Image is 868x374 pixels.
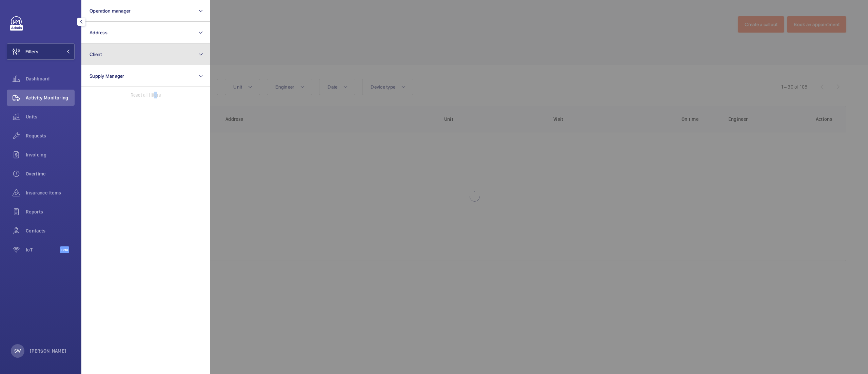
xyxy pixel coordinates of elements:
[60,246,69,253] span: Beta
[30,348,66,354] p: [PERSON_NAME]
[26,227,75,234] span: Contacts
[26,75,75,82] span: Dashboard
[14,348,21,354] p: SW
[26,94,75,101] span: Activity Monitoring
[7,43,75,60] button: Filters
[26,170,75,177] span: Overtime
[26,208,75,215] span: Reports
[26,189,75,196] span: Insurance items
[26,246,60,253] span: IoT
[26,113,75,120] span: Units
[26,132,75,139] span: Requests
[26,151,75,158] span: Invoicing
[25,48,38,55] span: Filters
